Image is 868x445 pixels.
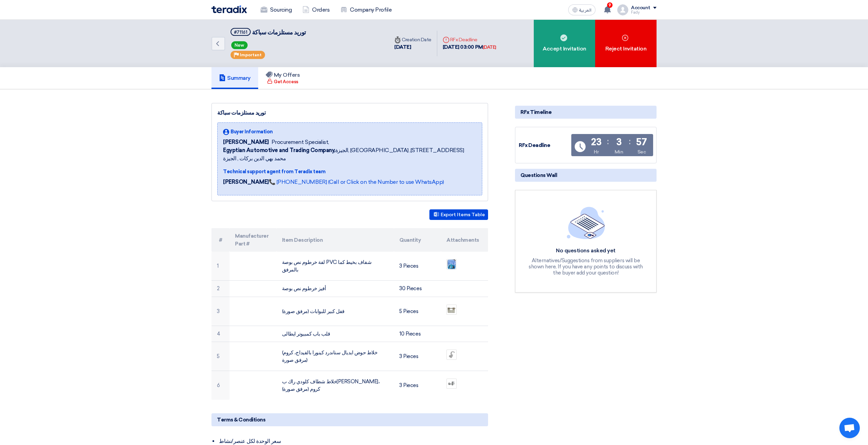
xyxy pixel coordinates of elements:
th: Attachments [441,228,488,252]
span: Procurement Specialist, [271,138,329,146]
img: LOCK_1756130921621.png [447,305,456,314]
td: 2 [211,281,230,297]
div: [DATE] 03:00 PM [443,43,496,51]
td: 6 [211,371,230,400]
b: Egyptian Automotive and Trading Company, [223,147,335,153]
div: RFx Timeline [515,106,657,119]
div: Account [631,5,650,11]
h5: Summary [219,75,251,81]
a: Summary [211,67,258,89]
span: New [231,41,248,49]
td: قلب باب كمبيوتر ايطالى [277,326,394,342]
img: empty_state_list.svg [567,207,605,239]
th: Item Description [277,228,394,252]
a: Company Profile [335,2,397,17]
td: 3 [211,297,230,326]
a: Open chat [839,418,860,438]
td: لفة خرطوم نص بوصة PVC شفاف بخيط كما بالمرفق [277,252,394,281]
span: 9 [607,2,613,8]
div: RFx Deadline [519,142,570,149]
img: kludirakpolarisrinsermixerrak_1756130809580.jpg [447,379,456,388]
span: الجيزة, [GEOGRAPHIC_DATA] ,[STREET_ADDRESS] محمد بهي الدين بركات , الجيزة [223,146,476,163]
img: _1756130728356.jpg [447,258,456,270]
div: 57 [636,137,647,147]
th: Quantity [394,228,441,252]
a: Sourcing [255,2,297,17]
span: Buyer Information [231,128,273,135]
td: أفيز خرطوم نص بوصة [277,281,394,297]
div: 23 [591,137,601,147]
button: العربية [568,4,595,15]
img: Teradix logo [211,5,247,13]
button: Export Items Table [429,209,488,220]
div: : [607,135,609,148]
img: gaa_1756130836031.jpg [447,350,456,359]
div: Creation Date [394,36,431,43]
td: (خلاط حوض ايديال ستاندرد كينورا بالفيداج، كروم (مرفق صورة [277,342,394,371]
div: [DATE] [483,44,496,51]
div: Technical support agent from Teradix team [223,168,476,175]
div: RFx Deadline [443,36,496,43]
td: 3 Pieces [394,342,441,371]
span: Important [240,53,262,57]
a: My Offers Get Access [258,67,308,89]
span: توريد مستلزمات سباكة [252,29,306,36]
div: توريد مستلزمات سباكة [217,109,482,117]
div: 3 [616,137,622,147]
th: # [211,228,230,252]
strong: [PERSON_NAME] [223,179,269,185]
td: 10 Pieces [394,326,441,342]
img: profile_test.png [617,4,628,15]
td: قفل كبير للبوابات (مرفق صورة) [277,297,394,326]
span: العربية [579,8,591,13]
div: Reject Invitation [595,20,657,67]
a: Orders [297,2,335,17]
td: 30 Pieces [394,281,441,297]
span: Questions Wall [520,172,557,179]
div: : [629,135,631,148]
td: 1 [211,252,230,281]
td: 5 Pieces [394,297,441,326]
td: 3 Pieces [394,252,441,281]
div: No questions asked yet [528,247,644,254]
span: Terms & Conditions [217,416,265,424]
div: Fady [631,11,657,14]
div: [DATE] [394,43,431,51]
a: 📞 [PHONE_NUMBER] (Call or Click on the Number to use WhatsApp) [269,179,444,185]
td: 4 [211,326,230,342]
div: Alternatives/Suggestions from suppliers will be shown here, If you have any points to discuss wit... [528,257,644,276]
h5: توريد مستلزمات سباكة [231,28,306,36]
span: [PERSON_NAME] [223,138,269,146]
th: Manufacturer Part # [230,228,277,252]
h5: My Offers [266,72,300,78]
td: 3 Pieces [394,371,441,400]
div: Get Access [267,78,298,85]
div: Accept Invitation [534,20,595,67]
div: Min [615,148,623,155]
td: خلاط شطاف كلودي راك ب[PERSON_NAME]، كروم (مرفق صورة) [277,371,394,400]
td: 5 [211,342,230,371]
div: Hr [594,148,599,155]
div: Sec [637,148,646,155]
div: #71161 [234,30,247,34]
